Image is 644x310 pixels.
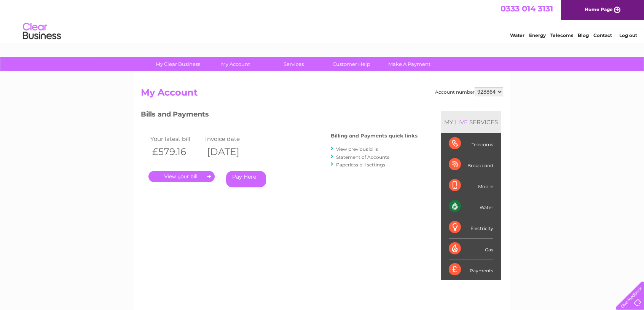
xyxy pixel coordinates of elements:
[453,118,469,126] div: LIVE
[449,217,493,238] div: Electricity
[148,144,203,160] th: £579.16
[336,154,389,160] a: Statement of Accounts
[147,57,209,71] a: My Clear Business
[226,171,266,187] a: Pay Here
[501,4,553,13] a: 0333 014 3131
[449,133,493,154] div: Telecoms
[141,109,418,122] h3: Bills and Payments
[435,87,503,96] div: Account number
[148,171,215,182] a: .
[320,57,383,71] a: Customer Help
[449,238,493,259] div: Gas
[203,144,258,160] th: [DATE]
[336,162,385,168] a: Paperless bill settings
[593,32,612,38] a: Contact
[336,146,378,152] a: View previous bills
[378,57,441,71] a: Make A Payment
[449,196,493,217] div: Water
[262,57,325,71] a: Services
[331,133,418,139] h4: Billing and Payments quick links
[578,32,589,38] a: Blog
[203,134,258,144] td: Invoice date
[204,57,267,71] a: My Account
[449,154,493,175] div: Broadband
[510,32,524,38] a: Water
[449,175,493,196] div: Mobile
[22,20,61,43] img: logo.png
[441,111,501,133] div: MY SERVICES
[619,32,637,38] a: Log out
[148,134,203,144] td: Your latest bill
[141,87,503,102] h2: My Account
[449,259,493,280] div: Payments
[550,32,573,38] a: Telecoms
[529,32,546,38] a: Energy
[143,4,502,37] div: Clear Business is a trading name of Verastar Limited (registered in [GEOGRAPHIC_DATA] No. 3667643...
